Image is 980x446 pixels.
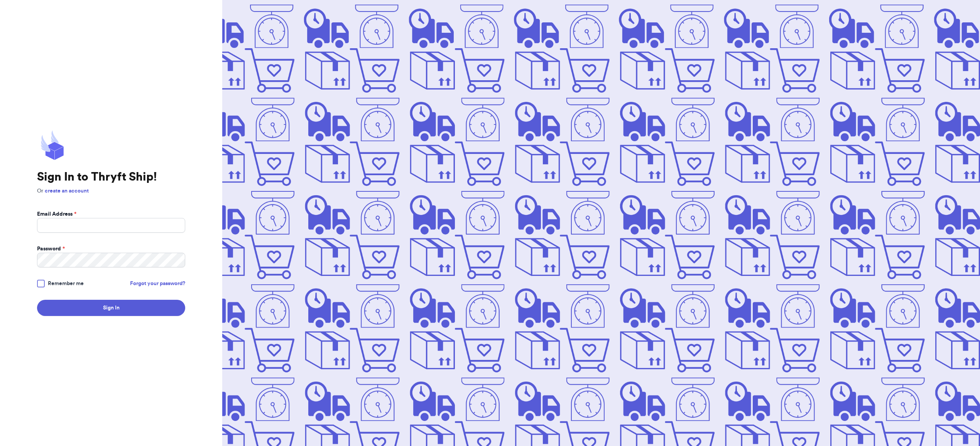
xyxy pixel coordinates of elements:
a: create an account [45,188,89,194]
label: Email Address [37,210,76,218]
button: Sign In [37,300,185,316]
a: Forgot your password? [130,280,185,287]
span: Remember me [48,280,84,287]
p: Or [37,187,185,195]
h1: Sign In to Thryft Ship! [37,170,185,184]
label: Password [37,245,65,253]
